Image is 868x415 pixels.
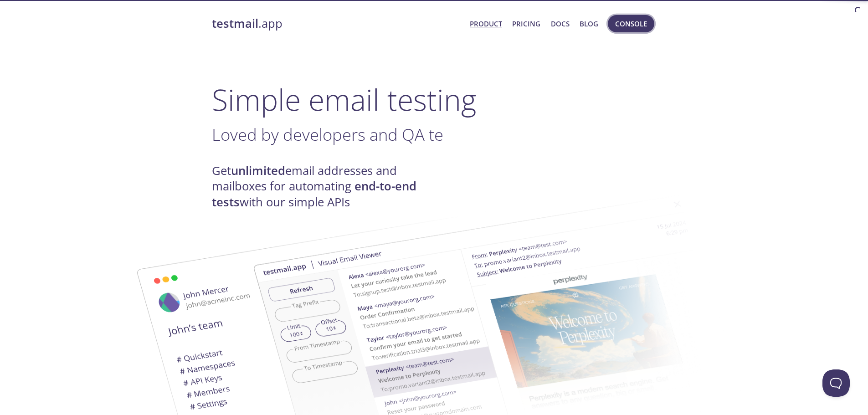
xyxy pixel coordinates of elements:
a: testmail.app [212,16,463,31]
h4: Get email addresses and mailboxes for automating with our simple APIs [212,163,434,210]
h1: Simple email testing [212,82,657,117]
button: Console [608,15,654,32]
a: Product [470,18,502,30]
a: Docs [551,18,570,30]
a: Blog [580,18,598,30]
span: Loved by developers and QA te [212,123,443,146]
strong: unlimited [231,163,285,179]
iframe: Help Scout Beacon - Open [822,369,850,397]
a: Pricing [512,18,540,30]
strong: end-to-end tests [212,178,416,210]
span: Console [615,18,647,30]
strong: testmail [212,15,258,31]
